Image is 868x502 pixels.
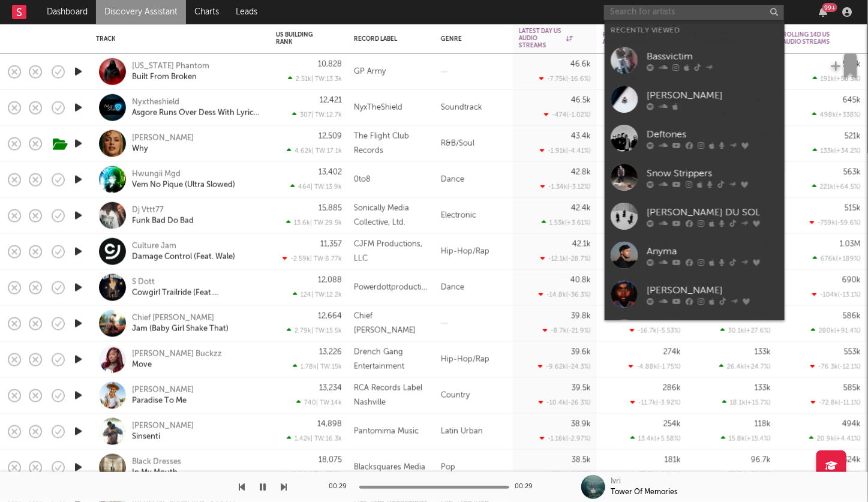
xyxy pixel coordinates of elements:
[544,111,591,119] div: -474 ( -1.02 % )
[571,312,591,320] div: 39.8k
[751,456,771,464] div: 96.7k
[603,31,663,46] div: Rolling 7D US Audio Streams
[538,363,591,371] div: -9.62k ( -24.3 % )
[354,35,411,43] div: Record Label
[809,435,861,443] div: 20.9k ( +4.41 % )
[132,287,261,298] a: Cowgirl Trailride (Feat. [PERSON_NAME])
[571,169,591,176] div: 42.8k
[611,23,779,38] div: Recently Viewed
[132,348,222,359] a: [PERSON_NAME] Buckzz
[276,31,324,46] div: US Building Rank
[722,399,771,407] div: 18.1k ( +15.7 % )
[435,450,513,486] div: Pop
[540,435,591,443] div: -1.16k ( -2.97 % )
[435,162,513,198] div: Dance
[132,276,155,287] a: S Dott
[647,127,779,142] div: Deftones
[605,236,785,275] a: Anyma
[843,312,861,320] div: 586k
[132,251,235,262] div: Damage Control (Feat. Wale)
[822,3,837,12] div: 99 +
[842,420,861,428] div: 494k
[276,363,342,371] div: 1.78k | TW: 15k
[441,35,501,43] div: Genre
[132,312,214,323] a: Chief [PERSON_NAME]
[132,467,178,478] div: In My Mouth
[813,255,861,263] div: 676k ( +189 % )
[572,384,591,392] div: 39.5k
[132,431,160,442] a: Sinsenti
[720,471,771,479] div: 33.7k ( +53.6 % )
[540,471,591,479] div: 1.09k ( +2.82 % )
[605,80,785,119] a: [PERSON_NAME]
[812,291,861,299] div: -104k ( -13.1 % )
[571,205,591,212] div: 42.4k
[647,244,779,258] div: Anyma
[540,183,591,191] div: -1.34k ( -3.12 % )
[435,414,513,450] div: Latin Urban
[354,280,429,294] div: Powerdottproductions
[132,456,181,467] a: Black Dresses
[276,435,342,443] div: 1.42k | TW: 16.3k
[276,147,342,155] div: 4.62k | TW: 17.1k
[132,395,187,406] a: Paradise To Me
[354,129,429,158] div: The Flight Club Records
[132,107,261,118] a: Asgore Runs Over Dess With Lyrics (Feat. Bub8les)
[572,241,591,248] div: 42.1k
[317,420,342,428] div: 14,898
[132,143,148,154] a: Why
[276,183,342,191] div: 464 | TW: 13.9k
[132,71,197,82] div: Built From Broken
[132,215,194,226] a: Funk Bad Do Bad
[318,61,342,68] div: 10,828
[720,327,771,335] div: 30.1k ( +27.6 % )
[605,275,785,314] a: [PERSON_NAME]
[354,381,429,410] div: RCA Records Label Nashville
[435,90,513,126] div: Soundtrack
[630,435,681,443] div: 13.4k ( +5.58 % )
[719,363,771,371] div: 26.4k ( +24.7 % )
[319,456,342,464] div: 18,075
[132,133,194,143] a: [PERSON_NAME]
[132,323,229,334] a: Jam (Baby Girl Shake That)
[647,166,779,181] div: Snow Strippers
[629,363,681,371] div: -4.88k ( -1.75 % )
[819,7,827,17] button: 99+
[663,384,681,392] div: 286k
[812,183,861,191] div: 221k ( +64.5 % )
[276,399,342,407] div: 740 | TW: 14k
[276,111,342,119] div: 307 | TW: 12.7k
[810,363,861,371] div: -76.3k ( -12.1 % )
[647,283,779,297] div: [PERSON_NAME]
[132,359,152,370] a: Move
[435,270,513,306] div: Dance
[811,327,861,335] div: 280k ( +91.4 % )
[539,75,591,83] div: -7.75k ( -16.6 % )
[843,169,861,176] div: 563k
[132,169,181,179] a: Hwungii Mgd
[329,480,353,494] div: 00:29
[813,75,861,83] div: 191k ( +50.3 % )
[354,201,429,230] div: Sonically Media Collective, Ltd.
[647,88,779,103] div: [PERSON_NAME]
[435,378,513,414] div: Country
[132,241,176,251] a: Culture Jam
[318,276,342,284] div: 12,088
[571,133,591,140] div: 43.4k
[132,205,164,215] div: Dj Vttt77
[539,399,591,407] div: -10.4k ( -26.3 % )
[319,169,342,176] div: 13,402
[810,219,861,227] div: -759k ( -59.6 % )
[354,309,429,338] div: Chief [PERSON_NAME]
[276,327,342,335] div: 2.79k | TW: 15.5k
